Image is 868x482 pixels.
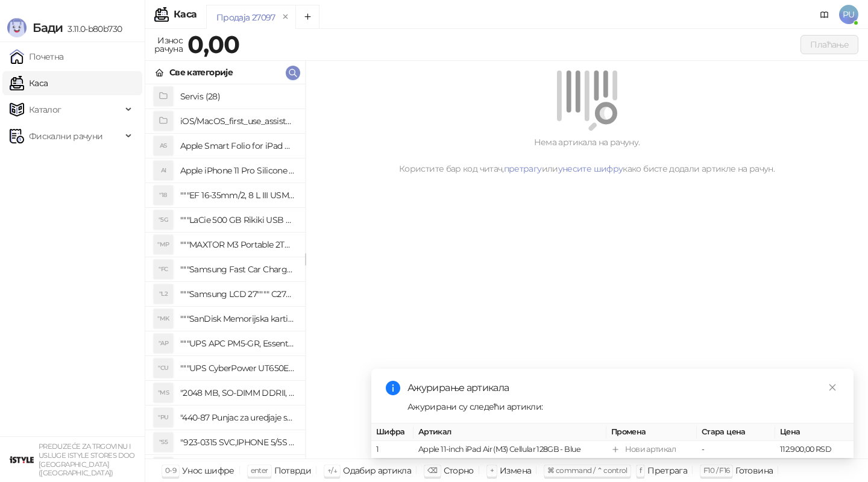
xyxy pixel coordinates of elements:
[10,45,64,69] a: Почетна
[182,463,234,478] div: Унос шифре
[154,334,173,353] div: "AP
[647,463,687,478] div: Претрага
[180,186,295,205] h4: """EF 16-35mm/2, 8 L III USM"""
[407,400,839,413] div: Ажурирани су следећи артикли:
[703,466,729,475] span: F10 / F16
[174,10,197,19] div: Каса
[640,466,641,475] span: f
[154,309,173,328] div: "MK
[547,466,627,475] span: ⌘ command / ⌃ control
[371,424,414,441] th: Шифра
[180,334,295,353] h4: """UPS APC PM5-GR, Essential Surge Arrest,5 utic_nica"""
[735,463,773,478] div: Готовина
[154,186,173,205] div: "18
[414,441,606,459] td: Apple 11-inch iPad Air (M3) Cellular 128GB - Blue
[697,424,775,441] th: Стара цена
[327,466,337,475] span: ↑/↓
[800,35,858,54] button: Плаћање
[815,5,834,24] a: Документација
[180,111,295,131] h4: iOS/MacOS_first_use_assistance (4)
[180,408,295,427] h4: "440-87 Punjac za uredjaje sa micro USB portom 4/1, Stand."
[154,136,173,155] div: AS
[504,163,542,174] a: претрагу
[826,381,839,394] a: Close
[154,408,173,427] div: "PU
[169,66,233,79] div: Све категорије
[29,98,61,122] span: Каталог
[625,443,676,455] div: Нови артикал
[187,30,239,59] strong: 0,00
[154,358,173,378] div: "CU
[490,466,494,475] span: +
[33,20,63,35] span: Бади
[180,309,295,328] h4: """SanDisk Memorijska kartica 256GB microSDXC sa SD adapterom SDSQXA1-256G-GN6MA - Extreme PLUS, ...
[414,424,606,441] th: Артикал
[39,442,135,477] small: PREDUZEĆE ZA TRGOVINU I USLUGE ISTYLE STORES DOO [GEOGRAPHIC_DATA] ([GEOGRAPHIC_DATA])
[180,358,295,378] h4: """UPS CyberPower UT650EG, 650VA/360W , line-int., s_uko, desktop"""
[278,12,294,22] button: remove
[154,235,173,254] div: "MP
[180,210,295,230] h4: """LaCie 500 GB Rikiki USB 3.0 / Ultra Compact & Resistant aluminum / USB 3.0 / 2.5"""""""
[29,124,102,148] span: Фискални рачуни
[500,463,531,478] div: Измена
[180,136,295,155] h4: Apple Smart Folio for iPad mini (A17 Pro) - Sage
[180,457,295,477] h4: "923-0448 SVC,IPHONE,TOURQUE DRIVER KIT .65KGF- CM Šrafciger "
[606,424,697,441] th: Промена
[154,260,173,279] div: "FC
[154,433,173,452] div: "S5
[180,260,295,279] h4: """Samsung Fast Car Charge Adapter, brzi auto punja_, boja crna"""
[775,441,854,459] td: 112.900,00 RSD
[697,441,775,459] td: -
[839,5,858,24] span: PU
[180,383,295,402] h4: "2048 MB, SO-DIMM DDRII, 667 MHz, Napajanje 1,8 0,1 V, Latencija CL5"
[154,284,173,304] div: "L2
[180,87,295,106] h4: Servis (28)
[180,433,295,452] h4: "923-0315 SVC,IPHONE 5/5S BATTERY REMOVAL TRAY Držač za iPhone sa kojim se otvara display
[10,71,48,95] a: Каса
[10,448,34,472] img: 64x64-companyLogo-77b92cf4-9946-4f36-9751-bf7bb5fd2c7d.png
[558,163,623,174] a: унесите шифру
[180,235,295,254] h4: """MAXTOR M3 Portable 2TB 2.5"""" crni eksterni hard disk HX-M201TCB/GM"""
[444,463,474,478] div: Сторно
[154,210,173,230] div: "5G
[154,457,173,477] div: "SD
[216,11,275,24] div: Продаја 27097
[371,441,414,459] td: 1
[320,136,854,175] div: Нема артикала на рачуну. Користите бар код читач, или како бисте додали артикле на рачун.
[295,5,319,29] button: Add tab
[274,463,312,478] div: Потврди
[145,84,305,459] div: grid
[165,466,176,475] span: 0-9
[154,383,173,402] div: "MS
[775,424,854,441] th: Цена
[407,381,839,395] div: Ажурирање артикала
[251,466,268,475] span: enter
[180,161,295,180] h4: Apple iPhone 11 Pro Silicone Case - Black
[63,23,122,34] span: 3.11.0-b80b730
[343,463,411,478] div: Одабир артикла
[386,381,400,395] span: info-circle
[152,33,185,57] div: Износ рачуна
[7,18,27,37] img: Logo
[427,466,437,475] span: ⌫
[828,383,837,392] span: close
[154,161,173,180] div: AI
[180,284,295,304] h4: """Samsung LCD 27"""" C27F390FHUXEN"""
